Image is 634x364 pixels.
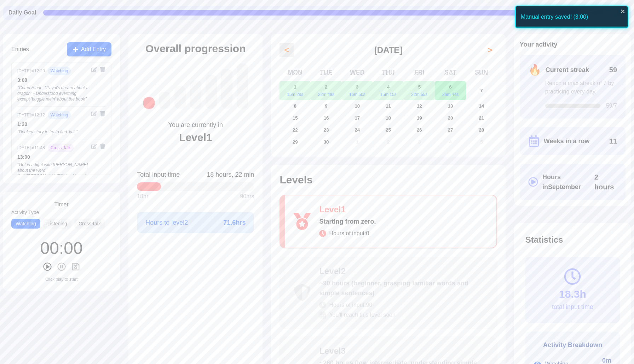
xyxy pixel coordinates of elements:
button: September 25, 2025 [373,124,404,136]
div: 1 : 20 [17,121,88,128]
div: Level 6: ~1,750 hours (advanced, understanding native media with effort) [221,69,232,109]
abbr: Wednesday [350,69,364,76]
button: September 7, 2025 [466,81,497,100]
button: Add Entry [67,42,111,56]
div: Level 1: Starting from zero. [143,97,155,109]
div: 15m 28s [279,92,311,97]
h3: Activity Breakdown [534,340,611,350]
span: Hours in September [542,172,594,192]
abbr: September 3, 2025 [356,84,358,90]
div: Level 2: ~90 hours (beginner, grasping familiar words and simple sentences) [159,92,170,109]
button: September 28, 2025 [466,124,497,136]
button: September 20, 2025 [435,112,466,124]
button: September 2, 202522m 49s [311,81,342,100]
button: September 18, 2025 [373,112,404,124]
span: Weeks in a row [544,136,590,146]
span: Hours of input: 0 [329,229,369,238]
div: Level 2 [319,266,488,277]
button: September 6, 202526m 44s [435,81,466,100]
button: > [483,43,497,57]
button: Delete entry [100,111,105,116]
h3: Timer [54,200,68,209]
div: 3 : 00 [17,77,88,84]
span: cross-talk [48,144,74,152]
div: " Got in a fight with [PERSON_NAME] about the word "kait/[PERSON_NAME]" that I heard him and [PER... [17,162,88,213]
div: total input time [552,302,593,312]
abbr: September 5, 2025 [418,84,421,90]
span: 11 [609,136,617,146]
div: ~90 hours (beginner, grasping familiar words and simple sentences) [319,278,488,298]
button: October 5, 2025 [466,136,497,148]
abbr: September 13, 2025 [448,103,453,109]
button: September 15, 2025 [279,112,311,124]
button: Cross-talk [74,219,105,229]
abbr: September 28, 2025 [479,127,484,133]
abbr: September 12, 2025 [417,103,422,109]
abbr: October 4, 2025 [449,139,451,145]
abbr: September 15, 2025 [293,115,298,121]
button: Edit entry [91,67,97,72]
button: Delete entry [100,67,105,72]
div: Level 1 [319,204,488,215]
h3: Entries [11,45,29,54]
span: Current streak [546,65,589,75]
abbr: Sunday [475,69,488,76]
button: September 22, 2025 [279,124,311,136]
button: September 12, 2025 [404,100,435,112]
abbr: September 17, 2025 [355,115,360,121]
h2: Overall progression [145,42,246,55]
button: September 21, 2025 [466,112,497,124]
button: September 14, 2025 [466,100,497,112]
h2: Levels [279,174,497,186]
div: Manual entry saved! (3:00) [515,6,628,28]
span: Daily Goal [8,8,36,17]
button: September 29, 2025 [279,136,311,148]
button: October 2, 2025 [373,136,404,148]
abbr: September 14, 2025 [479,103,484,109]
button: September 11, 2025 [373,100,404,112]
div: [DATE] at 11:48 [17,145,45,151]
span: Click to toggle between decimal and time format [207,170,254,180]
button: October 4, 2025 [435,136,466,148]
abbr: September 22, 2025 [293,127,298,133]
abbr: September 10, 2025 [355,103,360,109]
button: September 3, 202516m 50s [342,81,373,100]
div: Level 7: ~2,625 hours (near-native, understanding most media and conversations fluently) [237,63,248,109]
span: 71.6 hrs [223,218,246,227]
span: 59 /7 [606,102,617,110]
abbr: September 23, 2025 [324,127,329,133]
button: September 27, 2025 [435,124,466,136]
div: [DATE] at 12:12 [17,112,45,118]
button: September 8, 2025 [279,100,311,112]
div: " Comp Hindi - "Payal's dream about a dragon" - Understood everthing except 'buggle mein' about t... [17,85,88,102]
div: 26m 44s [435,92,466,97]
div: Level 1 [179,131,212,144]
abbr: October 3, 2025 [418,139,421,145]
span: 18 hr [137,192,148,201]
button: September 30, 2025 [311,136,342,148]
button: Listening [43,219,71,229]
abbr: October 2, 2025 [387,139,390,145]
abbr: September 29, 2025 [293,139,298,145]
div: 18.3h [559,288,586,301]
h2: Statistics [525,234,620,245]
button: September 5, 202522m 55s [404,81,435,100]
abbr: September 21, 2025 [479,115,484,121]
button: Edit entry [91,111,97,116]
span: 59 [609,65,617,75]
abbr: September 27, 2025 [448,127,453,133]
div: Level 3 [319,345,488,357]
abbr: Friday [414,69,424,76]
abbr: October 5, 2025 [480,139,483,145]
abbr: September 6, 2025 [449,84,451,90]
button: September 9, 2025 [311,100,342,112]
button: September 26, 2025 [404,124,435,136]
button: < [279,43,294,57]
span: You'll reach this level soon [329,311,395,319]
button: September 19, 2025 [404,112,435,124]
div: " Donkey story to try to find 'kait' " [17,129,88,135]
button: Edit entry [91,144,97,149]
span: Click to toggle between decimal and time format [594,172,617,192]
button: close [621,8,626,14]
abbr: September 20, 2025 [448,115,453,121]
